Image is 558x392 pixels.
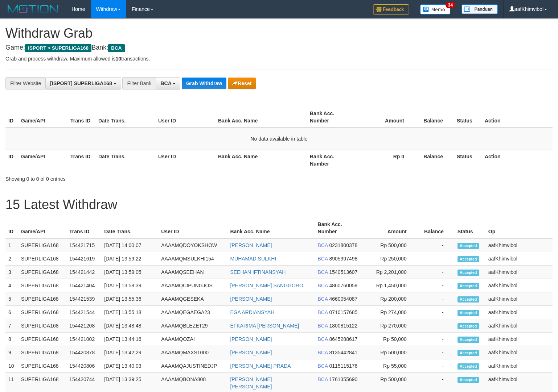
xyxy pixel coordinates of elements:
[307,150,356,170] th: Bank Acc. Number
[155,107,215,128] th: User ID
[329,283,357,288] span: Copy 4860760059 to clipboard
[415,107,454,128] th: Balance
[5,107,18,128] th: ID
[158,218,227,238] th: User ID
[18,292,66,306] td: SUPERLIGA168
[362,252,418,266] td: Rp 250,000
[418,218,455,238] th: Balance
[418,306,455,319] td: -
[158,359,227,373] td: AAAAMQAJUSTINEDJP
[482,150,553,170] th: Action
[485,279,553,292] td: aafKhimvibol
[101,252,158,266] td: [DATE] 13:59:22
[158,333,227,346] td: AAAAMQOZAI
[307,107,356,128] th: Bank Acc. Number
[485,218,553,238] th: Op
[101,279,158,292] td: [DATE] 13:58:39
[318,323,328,329] span: BCA
[458,243,479,249] span: Accepted
[362,238,418,252] td: Rp 500,000
[101,333,158,346] td: [DATE] 13:44:16
[5,77,45,89] div: Filter Website
[156,77,180,89] button: BCA
[230,269,286,275] a: SEEHAN IFTINANSYAH
[362,218,418,238] th: Amount
[329,350,357,355] span: Copy 8135442841 to clipboard
[5,218,18,238] th: ID
[362,292,418,306] td: Rp 200,000
[329,376,357,382] span: Copy 1761355690 to clipboard
[25,44,91,52] span: ISPORT > SUPERLIGA168
[101,292,158,306] td: [DATE] 13:55:36
[418,292,455,306] td: -
[418,252,455,266] td: -
[95,150,155,170] th: Date Trans.
[158,252,227,266] td: AAAAMQMSULKHI154
[18,306,66,319] td: SUPERLIGA168
[5,26,553,41] h1: Withdraw Grab
[418,359,455,373] td: -
[356,150,415,170] th: Rp 0
[18,319,66,333] td: SUPERLIGA168
[458,337,479,343] span: Accepted
[101,266,158,279] td: [DATE] 13:59:05
[66,292,101,306] td: 154421539
[230,242,272,248] a: [PERSON_NAME]
[485,238,553,252] td: aafKhimvibol
[485,319,553,333] td: aafKhimvibol
[230,296,272,302] a: [PERSON_NAME]
[158,306,227,319] td: AAAAMQEGAEGA23
[158,292,227,306] td: AAAAMQGESEKA
[158,238,227,252] td: AAAAMQDOYOKSHOW
[458,363,479,370] span: Accepted
[5,4,61,14] img: MOTION_logo.png
[5,44,553,51] h4: Game: Bank:
[485,252,553,266] td: aafKhimvibol
[329,256,357,262] span: Copy 8905997498 to clipboard
[95,107,155,128] th: Date Trans.
[182,78,226,89] button: Grab Withdraw
[101,306,158,319] td: [DATE] 13:55:18
[160,80,171,86] span: BCA
[50,80,112,86] span: [ISPORT] SUPERLIGA168
[5,306,18,319] td: 6
[230,350,272,355] a: [PERSON_NAME]
[362,266,418,279] td: Rp 2,201,000
[18,346,66,359] td: SUPERLIGA168
[362,319,418,333] td: Rp 270,000
[318,336,328,342] span: BCA
[362,333,418,346] td: Rp 50,000
[329,269,357,275] span: Copy 1540513607 to clipboard
[485,306,553,319] td: aafKhimvibol
[18,266,66,279] td: SUPERLIGA168
[230,323,299,329] a: EFKARIMA [PERSON_NAME]
[155,150,215,170] th: User ID
[418,346,455,359] td: -
[329,336,357,342] span: Copy 8645288617 to clipboard
[485,266,553,279] td: aafKhimvibol
[5,252,18,266] td: 2
[122,77,156,89] div: Filter Bank
[454,150,482,170] th: Status
[362,279,418,292] td: Rp 1,450,000
[318,242,328,248] span: BCA
[18,107,67,128] th: Game/API
[158,319,227,333] td: AAAAMQBLEZET29
[418,333,455,346] td: -
[66,266,101,279] td: 154421442
[66,346,101,359] td: 154420878
[66,238,101,252] td: 154421715
[66,319,101,333] td: 154421208
[485,359,553,373] td: aafKhimvibol
[5,197,553,212] h1: 15 Latest Withdraw
[108,44,124,52] span: BCA
[482,107,553,128] th: Action
[5,333,18,346] td: 8
[458,377,479,383] span: Accepted
[230,363,291,369] a: [PERSON_NAME] PRADA
[458,270,479,276] span: Accepted
[318,376,328,382] span: BCA
[66,279,101,292] td: 154421404
[5,172,227,183] div: Showing 0 to 0 of 0 entries
[329,363,357,369] span: Copy 0115115176 to clipboard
